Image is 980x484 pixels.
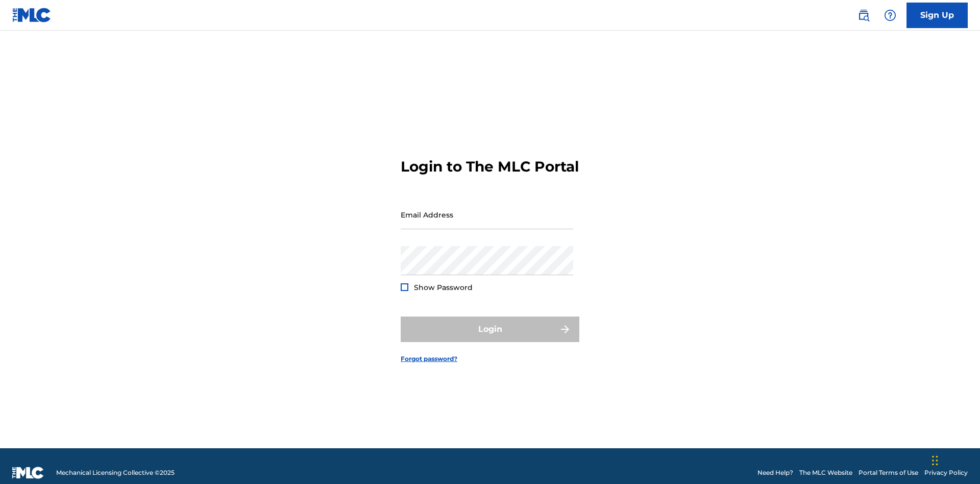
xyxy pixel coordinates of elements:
[56,468,175,477] span: Mechanical Licensing Collective © 2025
[757,468,793,477] a: Need Help?
[884,9,896,21] img: help
[853,5,874,26] a: Public Search
[401,158,579,176] h3: Login to The MLC Portal
[799,468,852,477] a: The MLC Website
[401,354,457,364] a: Forgot password?
[414,283,473,292] span: Show Password
[12,8,52,22] img: MLC Logo
[880,5,900,26] div: Help
[924,468,968,477] a: Privacy Policy
[932,445,938,476] div: Drag
[929,435,980,484] iframe: Chat Widget
[857,9,870,21] img: search
[859,468,918,477] a: Portal Terms of Use
[906,3,968,28] a: Sign Up
[12,467,44,479] img: logo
